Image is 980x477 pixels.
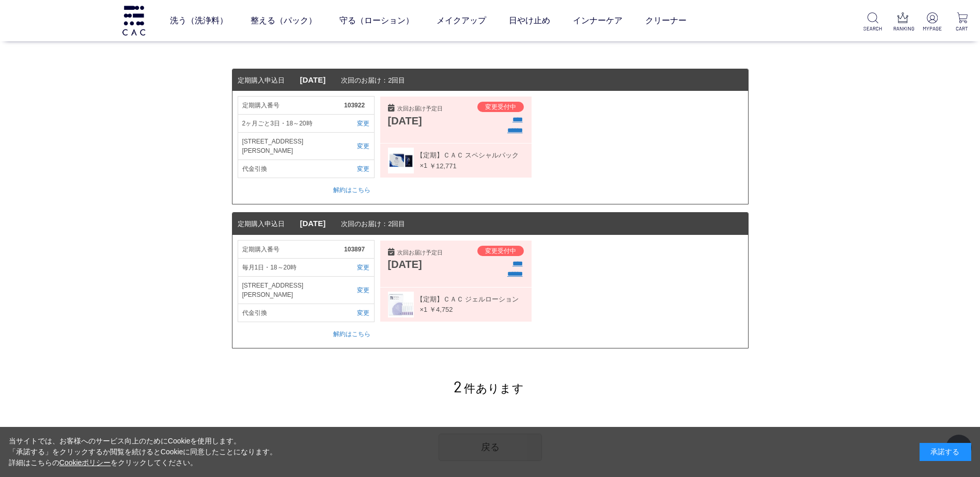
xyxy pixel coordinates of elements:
span: 定期購入番号 [242,101,345,110]
span: ×1 [414,161,428,171]
a: 変更 [344,308,369,317]
img: 060401t.jpg [388,148,414,173]
div: [DATE] [388,257,471,272]
span: [STREET_ADDRESS][PERSON_NAME] [242,137,345,155]
div: 当サイトでは、お客様へのサービス向上のためにCookieを使用します。 「承諾する」をクリックするか閲覧を続けるとCookieに同意したことになります。 詳細はこちらの をクリックしてください。 [9,436,277,468]
span: [DATE] [300,219,326,228]
span: 2ヶ月ごと3日・18～20時 [242,119,345,128]
span: 件あります [454,382,524,395]
span: 変更受付中 [485,103,516,110]
a: CART [953,12,972,33]
a: 変更 [344,263,369,272]
span: 毎月1日・18～20時 [242,263,345,272]
div: 次回お届け予定日 [388,248,471,257]
a: クリーナー [645,6,687,35]
span: 103922 [344,101,369,110]
span: [STREET_ADDRESS][PERSON_NAME] [242,281,345,299]
span: ￥4,752 [429,306,453,313]
a: MYPAGE [923,12,942,33]
p: SEARCH [863,25,882,33]
span: 【定期】ＣＡＣ ジェルローション [414,294,519,305]
div: [DATE] [388,113,471,129]
span: 103897 [344,245,369,254]
a: 変更 [344,141,369,151]
p: CART [953,25,972,33]
span: ×1 [414,305,428,315]
a: RANKING [893,12,912,33]
span: 代金引換 [242,308,345,317]
dt: 次回のお届け：2回目 [232,213,748,235]
span: 代金引換 [242,164,345,173]
span: 定期購入申込日 [238,76,285,84]
p: MYPAGE [923,25,942,33]
img: logo [121,6,147,35]
p: RANKING [893,25,912,33]
a: 整える（パック） [251,6,317,35]
div: 次回お届け予定日 [388,104,471,113]
a: 変更 [344,285,369,295]
dt: 次回のお届け：2回目 [232,69,748,91]
a: 解約はこちら [333,330,370,338]
a: 解約はこちら [333,186,370,194]
a: 変更 [344,164,369,173]
div: 承諾する [920,443,971,461]
a: 守る（ローション） [339,6,414,35]
span: 変更受付中 [485,247,516,255]
span: 【定期】ＣＡＣ スペシャルパック [414,150,519,161]
span: [DATE] [300,75,326,84]
a: SEARCH [863,12,882,33]
a: 日やけ止め [509,6,550,35]
a: 洗う（洗浄料） [170,6,228,35]
a: メイクアップ [437,6,486,35]
a: 変更 [344,119,369,128]
span: 2 [454,377,462,395]
span: 定期購入番号 [242,245,345,254]
a: Cookieポリシー [59,458,111,467]
img: 060056t.jpg [388,292,414,317]
span: 定期購入申込日 [238,220,285,228]
span: ￥12,771 [429,162,457,169]
a: インナーケア [573,6,623,35]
